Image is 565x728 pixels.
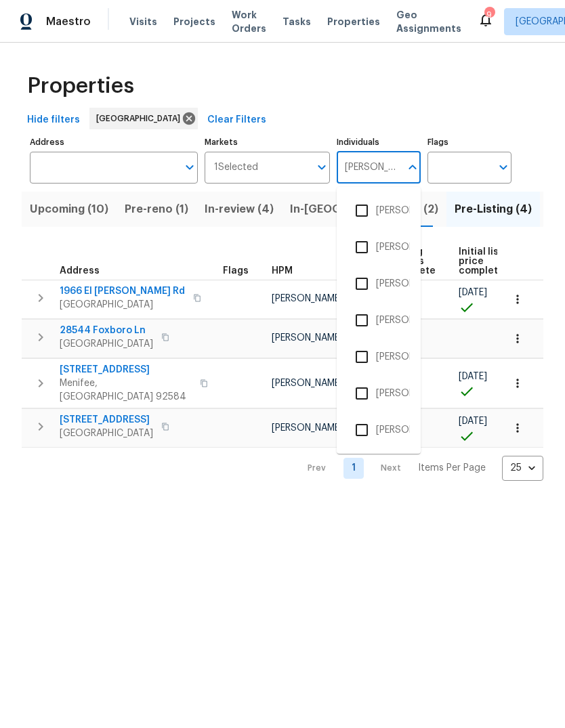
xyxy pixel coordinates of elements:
[459,288,487,297] span: [DATE]
[60,363,192,377] span: [STREET_ADDRESS]
[348,270,410,298] li: [PERSON_NAME]
[348,379,410,408] li: [PERSON_NAME]
[232,8,266,35] span: Work Orders
[502,450,543,486] div: 25
[60,427,153,440] span: [GEOGRAPHIC_DATA]
[459,416,487,426] span: [DATE]
[89,108,198,129] div: [GEOGRAPHIC_DATA]
[337,152,400,184] input: Search ...
[327,15,380,28] span: Properties
[205,138,331,146] label: Markets
[30,200,108,219] span: Upcoming (10)
[348,343,410,371] li: [PERSON_NAME]
[180,158,199,177] button: Open
[223,266,249,276] span: Flags
[96,112,186,125] span: [GEOGRAPHIC_DATA]
[27,112,80,129] span: Hide filters
[205,200,274,219] span: In-review (4)
[348,306,410,335] li: [PERSON_NAME]
[207,112,266,129] span: Clear Filters
[348,196,410,225] li: [PERSON_NAME]
[403,158,422,177] button: Close
[459,247,504,276] span: Initial list price complete
[484,8,494,22] div: 9
[202,108,272,133] button: Clear Filters
[60,284,185,298] span: 1966 El [PERSON_NAME] Rd
[272,379,343,388] span: [PERSON_NAME]
[60,337,153,351] span: [GEOGRAPHIC_DATA]
[396,8,461,35] span: Geo Assignments
[125,200,188,219] span: Pre-reno (1)
[214,162,258,173] span: 1 Selected
[343,458,364,479] a: Goto page 1
[459,372,487,381] span: [DATE]
[60,377,192,404] span: Menifee, [GEOGRAPHIC_DATA] 92584
[129,15,157,28] span: Visits
[30,138,198,146] label: Address
[290,200,438,219] span: In-[GEOGRAPHIC_DATA] (2)
[60,324,153,337] span: 28544 Foxboro Ln
[455,200,532,219] span: Pre-Listing (4)
[282,17,311,26] span: Tasks
[348,233,410,261] li: [PERSON_NAME]
[173,15,215,28] span: Projects
[272,266,293,276] span: HPM
[46,15,91,28] span: Maestro
[427,138,511,146] label: Flags
[22,108,85,133] button: Hide filters
[348,416,410,444] li: [PERSON_NAME]
[312,158,331,177] button: Open
[60,266,100,276] span: Address
[272,294,343,303] span: [PERSON_NAME]
[60,413,153,427] span: [STREET_ADDRESS]
[272,333,343,343] span: [PERSON_NAME]
[295,456,543,481] nav: Pagination Navigation
[337,138,421,146] label: Individuals
[27,79,134,93] span: Properties
[272,423,343,433] span: [PERSON_NAME]
[418,461,486,475] p: Items Per Page
[60,298,185,312] span: [GEOGRAPHIC_DATA]
[494,158,513,177] button: Open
